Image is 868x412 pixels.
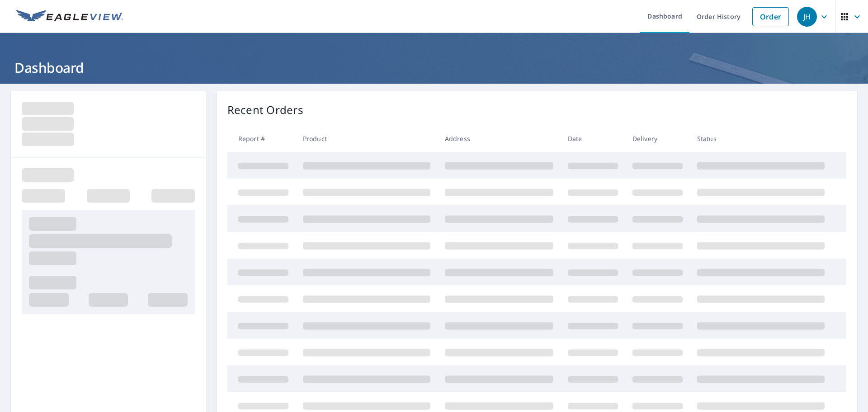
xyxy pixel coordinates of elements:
[797,7,817,27] div: JH
[752,7,789,26] a: Order
[296,125,438,152] th: Product
[227,102,303,118] p: Recent Orders
[227,125,296,152] th: Report #
[11,58,857,77] h1: Dashboard
[690,125,832,152] th: Status
[438,125,561,152] th: Address
[16,10,123,24] img: EV Logo
[625,125,690,152] th: Delivery
[561,125,625,152] th: Date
